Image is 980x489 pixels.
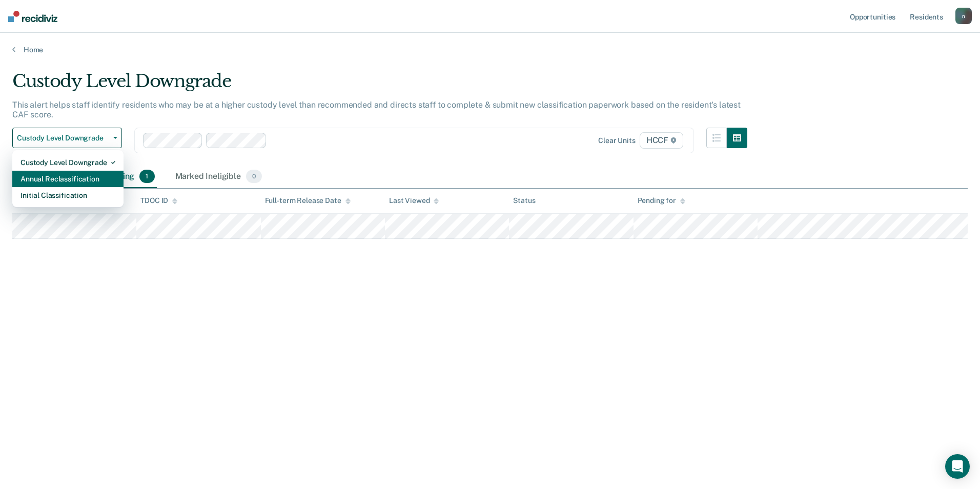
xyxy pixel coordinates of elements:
[139,170,154,183] span: 1
[140,196,177,205] div: TDOC ID
[12,45,968,54] a: Home
[598,136,636,145] div: Clear units
[17,134,109,142] span: Custody Level Downgrade
[389,196,439,205] div: Last Viewed
[12,128,122,148] button: Custody Level Downgrade
[101,166,156,188] div: Pending1
[265,196,351,205] div: Full-term Release Date
[955,8,972,24] button: n
[12,100,741,119] p: This alert helps staff identify residents who may be at a higher custody level than recommended a...
[12,71,747,100] div: Custody Level Downgrade
[173,166,264,188] div: Marked Ineligible0
[21,154,115,171] div: Custody Level Downgrade
[640,132,683,149] span: HCCF
[246,170,262,183] span: 0
[945,454,970,479] div: Open Intercom Messenger
[513,196,535,205] div: Status
[21,171,115,187] div: Annual Reclassification
[638,196,685,205] div: Pending for
[8,11,57,22] img: Recidiviz
[21,187,115,203] div: Initial Classification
